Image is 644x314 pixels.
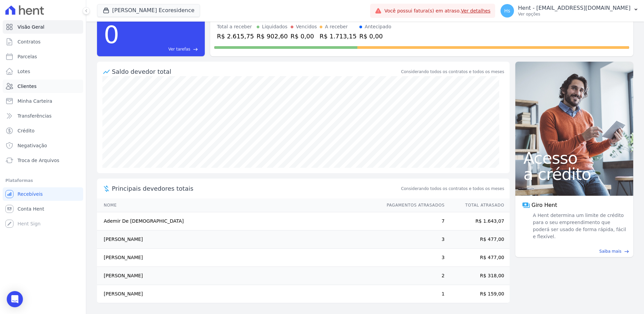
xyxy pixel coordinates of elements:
a: Minha Carteira [3,94,83,108]
div: Total a receber [217,23,254,30]
span: Saiba mais [599,248,621,254]
div: Antecipado [365,23,391,30]
button: [PERSON_NAME] Ecoresidence [97,4,200,17]
button: Hs Hent - [EMAIL_ADDRESS][DOMAIN_NAME] Ver opções [495,1,644,20]
div: 0 [104,17,119,52]
span: a crédito [523,166,625,182]
div: R$ 2.615,75 [217,32,254,41]
div: Saldo devedor total [112,67,400,76]
div: A receber [325,23,348,30]
span: Principais devedores totais [112,184,400,193]
span: Considerando todos os contratos e todos os meses [401,186,504,192]
span: Lotes [18,68,30,75]
span: Giro Hent [532,201,557,209]
span: Clientes [18,83,36,90]
div: Plataformas [5,177,80,185]
td: R$ 318,00 [445,267,510,285]
a: Lotes [3,65,83,78]
a: Negativação [3,139,83,152]
span: east [193,47,198,52]
div: R$ 0,00 [359,32,391,41]
th: Nome [97,198,380,212]
div: Liquidados [262,23,288,30]
span: Acesso [523,150,625,166]
span: Minha Carteira [18,98,52,104]
a: Ver detalhes [461,8,490,13]
div: R$ 0,00 [291,32,317,41]
p: Ver opções [518,11,631,17]
td: 7 [380,212,445,230]
span: Conta Hent [18,206,44,212]
span: Transferências [18,113,52,119]
td: 3 [380,230,445,249]
span: Recebíveis [18,191,43,197]
td: R$ 477,00 [445,249,510,267]
td: Ademir De [DEMOGRAPHIC_DATA] [97,212,380,230]
span: Parcelas [18,53,37,60]
span: Contratos [18,38,40,45]
span: Negativação [18,142,47,149]
th: Total Atrasado [445,198,510,212]
span: Ver tarefas [168,46,190,52]
a: Contratos [3,35,83,49]
td: 2 [380,267,445,285]
div: R$ 902,60 [257,32,288,41]
a: Saiba mais east [519,248,629,254]
td: 3 [380,249,445,267]
span: Troca de Arquivos [18,157,59,164]
td: R$ 1.643,07 [445,212,510,230]
a: Troca de Arquivos [3,154,83,167]
span: Hs [504,8,510,13]
a: Conta Hent [3,202,83,216]
a: Crédito [3,124,83,137]
span: Você possui fatura(s) em atraso. [384,7,490,14]
a: Visão Geral [3,20,83,34]
td: [PERSON_NAME] [97,267,380,285]
div: Vencidos [296,23,317,30]
td: R$ 159,00 [445,285,510,303]
a: Transferências [3,109,83,123]
th: Pagamentos Atrasados [380,198,445,212]
div: Considerando todos os contratos e todos os meses [401,69,504,75]
td: R$ 477,00 [445,230,510,249]
div: Open Intercom Messenger [7,291,23,307]
td: 1 [380,285,445,303]
a: Clientes [3,80,83,93]
td: [PERSON_NAME] [97,285,380,303]
a: Parcelas [3,50,83,63]
a: Recebíveis [3,187,83,201]
td: [PERSON_NAME] [97,230,380,249]
span: A Hent determina um limite de crédito para o seu empreendimento que poderá ser usado de forma ráp... [532,212,626,240]
p: Hent - [EMAIL_ADDRESS][DOMAIN_NAME] [518,5,631,11]
span: Visão Geral [18,24,44,30]
span: Crédito [18,127,35,134]
a: Ver tarefas east [122,46,198,52]
td: [PERSON_NAME] [97,249,380,267]
div: R$ 1.713,15 [320,32,357,41]
span: east [624,249,629,254]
